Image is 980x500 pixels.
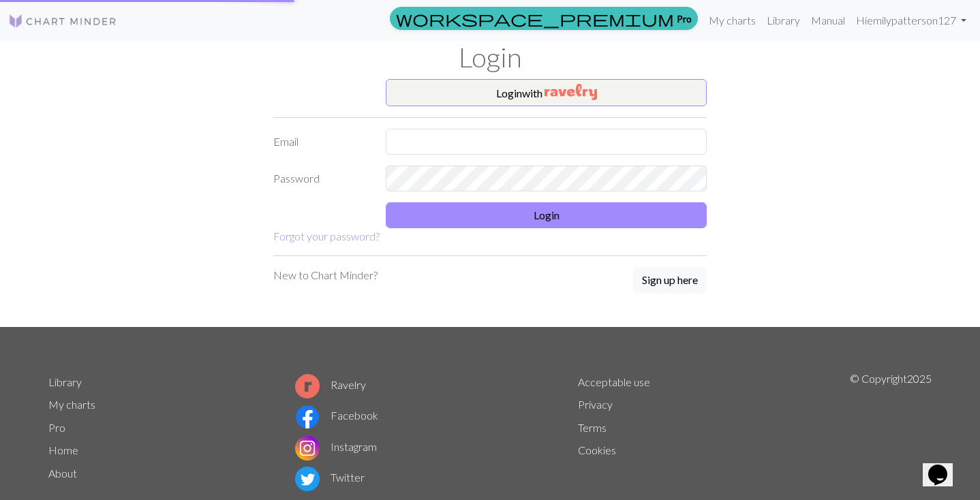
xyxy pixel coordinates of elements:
[703,7,761,34] a: My charts
[273,230,380,243] a: Forgot your password?
[48,421,65,434] a: Pro
[578,398,613,411] a: Privacy
[295,440,377,453] a: Instagram
[295,467,320,491] img: Twitter logo
[545,84,597,100] img: Ravelry
[48,467,77,480] a: About
[923,446,966,486] iframe: chat widget
[40,41,940,74] h1: Login
[48,398,95,411] a: My charts
[48,443,78,456] a: Home
[761,7,806,34] a: Library
[265,166,378,191] label: Password
[295,409,378,422] a: Facebook
[578,375,650,388] a: Acceptable use
[48,375,82,388] a: Library
[633,267,707,293] button: Sign up here
[578,443,616,456] a: Cookies
[265,129,378,155] label: Email
[295,436,320,460] img: Instagram logo
[295,471,365,484] a: Twitter
[633,267,707,294] a: Sign up here
[396,9,674,28] span: workspace_premium
[806,7,851,34] a: Manual
[390,7,698,30] a: Pro
[386,79,707,106] button: Loginwith
[295,374,320,399] img: Ravelry logo
[386,202,707,228] button: Login
[578,421,607,434] a: Terms
[8,13,117,29] img: Logo
[273,267,378,283] p: New to Chart Minder?
[295,378,366,391] a: Ravelry
[850,371,932,495] p: © Copyright 2025
[851,7,972,34] a: Hiemilypatterson127
[295,405,320,429] img: Facebook logo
